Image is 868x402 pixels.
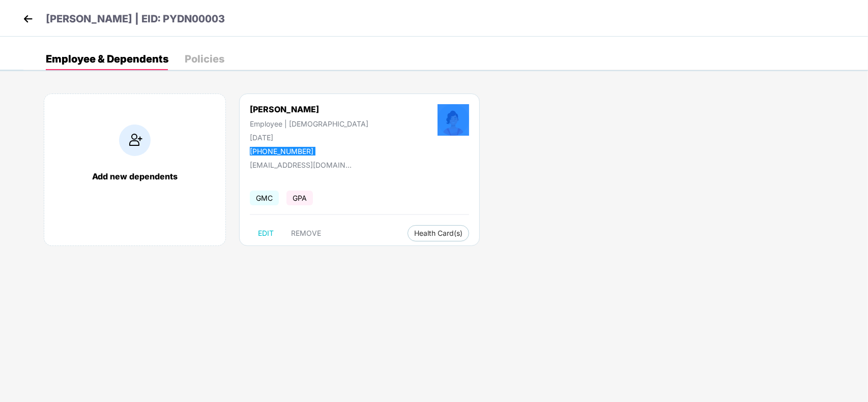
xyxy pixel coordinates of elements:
[54,171,215,181] div: Add new dependents
[283,225,329,241] button: REMOVE
[250,119,368,128] div: Employee | [DEMOGRAPHIC_DATA]
[20,11,36,26] img: back
[291,229,321,237] span: REMOVE
[250,147,368,156] div: [PHONE_NUMBER]
[250,225,282,241] button: EDIT
[119,125,151,156] img: addIcon
[408,225,469,241] button: Health Card(s)
[250,161,352,169] div: [EMAIL_ADDRESS][DOMAIN_NAME]
[250,104,368,114] div: [PERSON_NAME]
[46,54,168,64] div: Employee & Dependents
[250,191,279,205] span: GMC
[250,133,368,142] div: [DATE]
[46,11,225,27] p: [PERSON_NAME] | EID: PYDN00003
[286,191,313,205] span: GPA
[258,229,274,237] span: EDIT
[185,54,224,64] div: Policies
[438,104,469,136] img: profileImage
[414,231,462,236] span: Health Card(s)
